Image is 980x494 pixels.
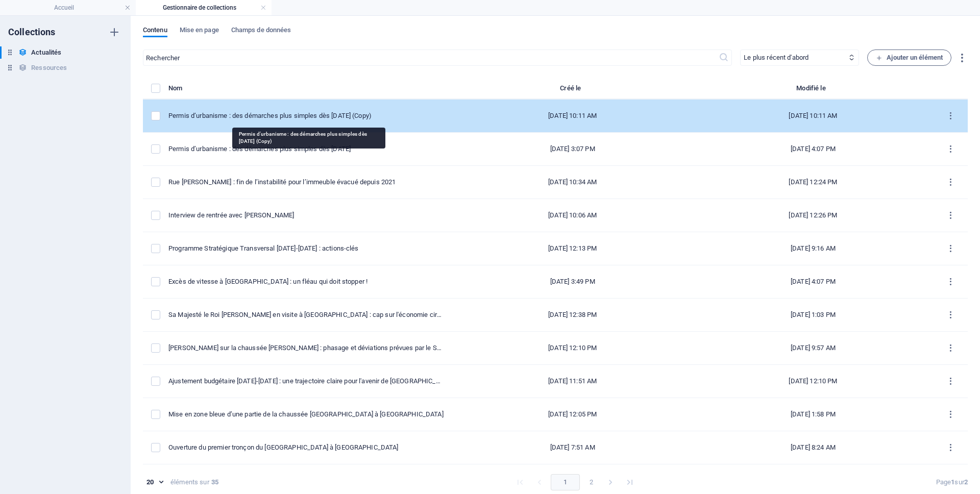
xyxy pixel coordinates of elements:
div: [DATE] 12:38 PM [460,310,684,319]
div: Permis d’urbanisme : des démarches plus simples dès [DATE] (Copy) [168,111,444,120]
div: [DATE] 12:10 PM [701,377,925,386]
span: Ajouter un élément [876,52,943,64]
i: Créer une nouvelle collection [108,26,120,38]
div: [DATE] 10:11 AM [701,111,925,120]
div: [DATE] 12:24 PM [701,178,925,187]
th: Modifié le [693,82,933,100]
input: Rechercher [143,50,719,66]
div: [DATE] 12:26 PM [701,211,925,220]
strong: 35 [211,478,218,487]
div: Programme Stratégique Transversal 2025-2030 : actions-clés [168,244,444,253]
h6: Ressources [31,62,67,74]
div: [DATE] 9:57 AM [701,343,925,353]
div: [DATE] 4:07 PM [701,277,925,286]
strong: 2 [964,478,968,486]
span: Contenu [143,24,167,38]
div: [DATE] 9:16 AM [701,244,925,253]
div: [DATE] 10:34 AM [460,178,684,187]
div: [DATE] 10:11 AM [460,111,684,120]
div: [DATE] 4:07 PM [701,144,925,154]
strong: 1 [951,478,954,486]
div: Excès de vitesse à La Louvière : un fléau qui doit stopper ! [168,277,444,286]
div: [DATE] 3:49 PM [460,277,684,286]
button: Ajouter un élément [867,50,951,66]
div: [DATE] 12:10 PM [460,343,684,353]
div: Ouverture du premier tronçon du boulevard urbain Est à La Louvière [168,443,444,452]
div: Interview de rentrée avec [PERSON_NAME] [168,211,444,220]
div: [DATE] 3:07 PM [460,144,684,154]
div: 20 [143,478,166,487]
div: Sa Majesté le Roi Philippe en visite à La Louvière : cap sur l'économie circulaire ! [168,310,444,319]
button: Go to last page [622,474,638,490]
div: [DATE] 8:24 AM [701,443,925,452]
div: éléments sur [170,478,209,487]
div: Ajustement budgétaire 2025-2030 : une trajectoire claire pour l'avenir de La Louvière [168,377,444,386]
div: [DATE] 12:13 PM [460,244,684,253]
div: [DATE] 7:51 AM [460,443,684,452]
div: Rue [PERSON_NAME] : fin de l’instabilité pour l’immeuble évacué depuis 2021 [168,178,444,187]
div: Permis d’urbanisme : des démarches plus simples dès octobre 2025 [168,144,444,154]
div: Page sur [936,478,968,487]
div: [DATE] 1:03 PM [701,310,925,319]
div: [DATE] 12:05 PM [460,410,684,419]
button: Go to page 2 [583,474,599,490]
button: Go to next page [602,474,619,490]
span: Mise en page [180,24,219,38]
h4: Gestionnaire de collections [136,2,272,13]
th: Créé le [452,82,693,100]
div: [DATE] 10:06 AM [460,211,684,220]
h6: Actualités [31,46,61,59]
th: Nom [168,82,452,100]
div: [DATE] 1:58 PM [701,410,925,419]
button: page 1 [551,474,580,490]
span: Champs de données [231,24,291,38]
h6: Collections [8,26,56,38]
div: Chantier Métrobus sur la chaussée Paul Houtart : phasage et déviations prévues par le SPW [168,343,444,353]
div: [DATE] 11:51 AM [460,377,684,386]
div: Mise en zone bleue d’une partie de la chaussée Pont du Sart à La Louvière [168,410,444,419]
nav: pagination navigation [510,474,640,490]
